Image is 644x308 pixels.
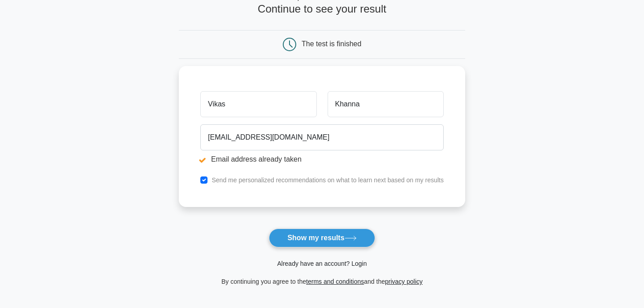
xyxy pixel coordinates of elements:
button: Show my results [269,229,375,247]
label: Send me personalized recommendations on what to learn next based on my results [212,176,444,184]
div: By continuing you agree to the and the [173,276,471,287]
a: terms and conditions [306,278,364,285]
input: Email [200,124,444,150]
div: The test is finished [302,40,361,48]
a: privacy policy [385,278,423,285]
li: Email address already taken [200,154,444,165]
input: Last name [328,91,444,117]
input: First name [200,91,316,117]
a: Already have an account? Login [277,260,367,267]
